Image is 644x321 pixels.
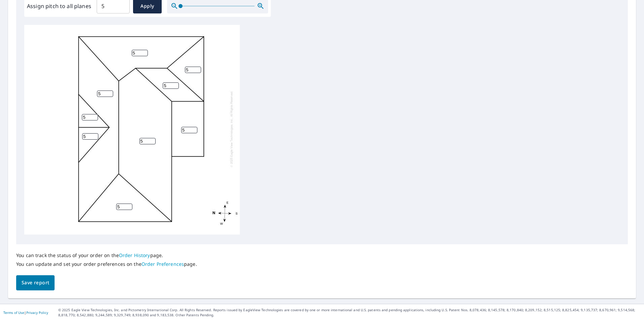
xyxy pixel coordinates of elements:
p: You can update and set your order preferences on the page. [16,261,197,267]
label: Assign pitch to all planes [27,2,91,10]
span: Save report [22,279,49,287]
a: Privacy Policy [26,310,48,315]
a: Order Preferences [141,261,184,267]
span: Apply [138,2,156,10]
a: Order History [119,252,150,258]
p: You can track the status of your order on the page. [16,252,197,258]
p: © 2025 Eagle View Technologies, Inc. and Pictometry International Corp. All Rights Reserved. Repo... [58,308,641,318]
button: Save report [16,275,55,290]
p: | [3,311,48,315]
a: Terms of Use [3,310,24,315]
